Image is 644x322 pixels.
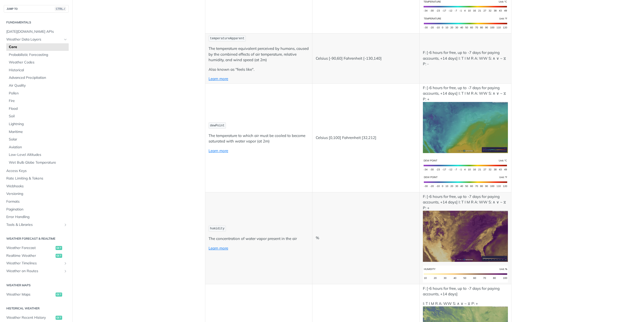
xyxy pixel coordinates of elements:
a: Advanced Precipitation [6,74,69,82]
span: Weather on Routes [6,269,62,274]
span: Weather Recent History [6,315,54,320]
span: Lightning [9,122,67,127]
a: Weather Codes [6,59,69,66]
span: get [56,293,62,297]
span: get [56,254,62,258]
h2: Historical Weather [4,306,69,311]
span: Weather Codes [9,60,67,65]
span: Weather Data Layers [6,37,62,42]
p: F: [-6 hours for free, up to -7 days for paying accounts, +14 days] I: T I M R A: WW S: ∧ ∨ ~ ⧖ P: + [423,85,508,153]
span: Flood [9,106,67,111]
a: Soil [6,113,69,120]
span: Soil [9,114,67,119]
a: Formats [4,198,69,205]
span: Pagination [6,207,67,212]
button: Show subpages for Weather on Routes [63,269,67,273]
a: Weather Forecastget [4,244,69,252]
p: Celsius [0,100] Fahrenheit [32,212] [316,135,416,141]
span: Probabilistic Forecasting [9,52,67,57]
a: Fire [6,97,69,105]
span: Expand image [423,4,508,8]
a: Learn more [209,76,228,81]
button: JUMP TOCTRL-/ [4,5,69,13]
span: Weather Timelines [6,261,62,266]
a: Low-Level Altitudes [6,151,69,159]
a: Aviation [6,144,69,151]
span: Advanced Precipitation [9,75,67,80]
span: Formats [6,199,67,204]
span: Solar [9,137,67,142]
span: Expand image [423,20,508,25]
a: Learn more [209,246,228,251]
a: Realtime Weatherget [4,252,69,260]
a: Flood [6,105,69,113]
a: Webhooks [4,183,69,190]
a: Versioning [4,190,69,198]
span: get [56,316,62,320]
p: The concentration of water vapor present in the air [209,236,309,242]
a: Pagination [4,206,69,213]
a: [DATE][DOMAIN_NAME] APIs [4,28,69,35]
span: dewPoint [210,124,225,127]
a: Air Quality [6,82,69,89]
span: Fire [9,98,67,103]
span: Tools & Libraries [6,222,62,227]
a: Weather Data LayersHide subpages for Weather Data Layers [4,36,69,43]
span: Weather Forecast [6,245,54,251]
a: Probabilistic Forecasting [6,51,69,59]
span: Expand image [423,233,508,238]
a: Learn more [209,148,228,153]
span: humidity [210,227,225,230]
p: F: [-6 hours for free, up to -7 days for paying accounts, +14 days] I: T I M R A: WW S: ∧ ∨ ~ ⧖ P: - [423,50,508,67]
span: Core [9,45,67,50]
p: The temperature to which air must be cooled to become saturated with water vapor (at 2m) [209,133,309,144]
span: Versioning [6,191,67,196]
span: Expand image [423,271,508,276]
span: Air Quality [9,83,67,88]
span: Rate Limiting & Tokens [6,176,67,181]
h2: Weather Maps [4,283,69,288]
button: Hide subpages for Weather Data Layers [63,38,67,42]
a: Access Keys [4,167,69,175]
span: Aviation [9,145,67,150]
h2: Weather Forecast & realtime [4,236,69,241]
span: temperatureApparent [210,37,245,40]
span: Expand image [423,125,508,130]
span: [DATE][DOMAIN_NAME] APIs [6,29,67,34]
p: F: [-6 hours for free, up to -7 days for paying accounts, +14 days] I: T I M R A: WW S: ∧ ∨ ~ ⧖ P: + [423,194,508,262]
p: Celsius [-90,60] Fahrenheit [-130,140] [316,56,416,61]
span: Wet Bulb Globe Temperature [9,160,67,165]
a: Weather Recent Historyget [4,314,69,321]
button: Show subpages for Tools & Libraries [63,223,67,227]
a: Maritime [6,128,69,136]
span: Access Keys [6,168,67,173]
span: Realtime Weather [6,253,54,258]
a: Weather Mapsget [4,291,69,298]
span: Error Handling [6,214,67,220]
button: Show subpages for Weather Timelines [63,261,67,265]
h2: Fundamentals [4,20,69,25]
span: Weather Maps [6,292,54,297]
a: Lightning [6,120,69,128]
span: CTRL-/ [55,7,66,11]
a: Solar [6,136,69,143]
p: F: [-6 hours for free, up to -7 days for paying accounts, +14 days] [423,286,508,297]
a: Error Handling [4,213,69,221]
a: Core [6,43,69,51]
span: Webhooks [6,184,67,189]
a: Weather on RoutesShow subpages for Weather on Routes [4,267,69,275]
a: Tools & LibrariesShow subpages for Tools & Libraries [4,221,69,229]
a: Historical [6,66,69,74]
span: get [56,246,62,250]
p: Also known as "feels like". [209,67,309,73]
a: Wet Bulb Globe Temperature [6,159,69,166]
p: % [316,235,416,241]
span: Expand image [423,162,508,167]
p: The temperature equivalent perceived by humans, caused by the combined effects of air temperature... [209,46,309,63]
a: Weather TimelinesShow subpages for Weather Timelines [4,260,69,267]
span: Expand image [423,179,508,184]
span: Low-Level Altitudes [9,152,67,157]
a: Rate Limiting & Tokens [4,175,69,182]
span: Pollen [9,91,67,96]
span: Historical [9,68,67,73]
